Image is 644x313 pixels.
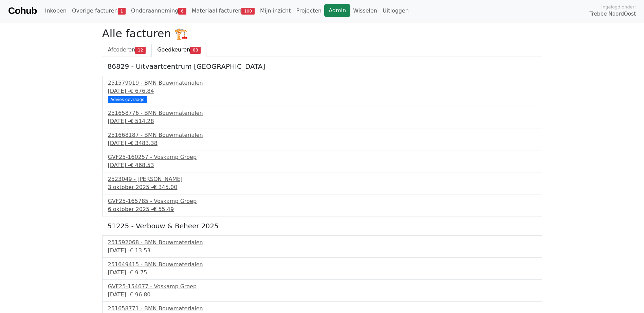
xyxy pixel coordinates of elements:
[108,139,536,147] div: [DATE] -
[108,79,536,87] div: 251579019 - BMN Bouwmaterialen
[153,206,174,212] span: € 55.49
[108,269,536,277] div: [DATE] -
[590,10,636,18] span: Trebbe NoordOost
[108,238,536,255] a: 251592068 - BMN Bouwmaterialen[DATE] -€ 13.53
[108,260,536,277] a: 251649415 - BMN Bouwmaterialen[DATE] -€ 9.75
[601,4,636,10] span: Ingelogd onder:
[257,4,294,18] a: Mijn inzicht
[108,305,536,313] div: 251658771 - BMN Bouwmaterialen
[108,283,536,291] div: GVF25-154677 - Voskamp Groep
[189,4,257,18] a: Materiaal facturen100
[108,197,536,213] a: GVF25-165785 - Voskamp Groep6 oktober 2025 -€ 55.49
[118,8,126,15] span: 1
[108,183,536,191] div: 3 oktober 2025 -
[108,131,536,147] a: 251668187 - BMN Bouwmaterialen[DATE] -€ 3483.38
[108,131,536,139] div: 251668187 - BMN Bouwmaterialen
[108,109,536,125] a: 251658776 - BMN Bouwmaterialen[DATE] -€ 514.28
[380,4,411,18] a: Uitloggen
[293,4,324,18] a: Projecten
[157,46,190,53] span: Goedkeuren
[153,184,177,190] span: € 345.00
[102,43,152,57] a: Afcoderen12
[135,47,146,54] span: 12
[130,162,154,168] span: € 468.53
[151,43,206,57] a: Goedkeuren88
[108,291,536,299] div: [DATE] -
[8,3,37,19] a: Cohub
[241,8,255,15] span: 100
[130,118,154,124] span: € 514.28
[130,291,150,298] span: € 96.80
[130,88,154,94] span: € 676.84
[130,269,147,276] span: € 9.75
[108,87,536,95] div: [DATE] -
[69,4,128,18] a: Overige facturen1
[350,4,380,18] a: Wisselen
[108,197,536,205] div: GVF25-165785 - Voskamp Groep
[108,109,536,117] div: 251658776 - BMN Bouwmaterialen
[324,4,350,17] a: Admin
[190,47,201,54] span: 88
[108,153,536,169] a: GVF25-160257 - Voskamp Groep[DATE] -€ 468.53
[178,8,186,15] span: 6
[128,4,189,18] a: Onderaanneming6
[108,153,536,161] div: GVF25-160257 - Voskamp Groep
[108,175,536,183] div: 2523049 - [PERSON_NAME]
[108,205,536,213] div: 6 oktober 2025 -
[108,79,536,102] a: 251579019 - BMN Bouwmaterialen[DATE] -€ 676.84 Advies gevraagd
[108,46,135,53] span: Afcoderen
[102,27,542,40] h2: Alle facturen 🏗️
[108,62,537,70] h5: 86829 - Uitvaartcentrum [GEOGRAPHIC_DATA]
[108,161,536,169] div: [DATE] -
[108,260,536,269] div: 251649415 - BMN Bouwmaterialen
[108,175,536,191] a: 2523049 - [PERSON_NAME]3 oktober 2025 -€ 345.00
[108,283,536,299] a: GVF25-154677 - Voskamp Groep[DATE] -€ 96.80
[108,238,536,247] div: 251592068 - BMN Bouwmaterialen
[108,222,537,230] h5: 51225 - Verbouw & Beheer 2025
[108,247,536,255] div: [DATE] -
[108,117,536,125] div: [DATE] -
[130,140,157,146] span: € 3483.38
[108,96,147,103] div: Advies gevraagd
[130,247,150,254] span: € 13.53
[42,4,69,18] a: Inkopen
